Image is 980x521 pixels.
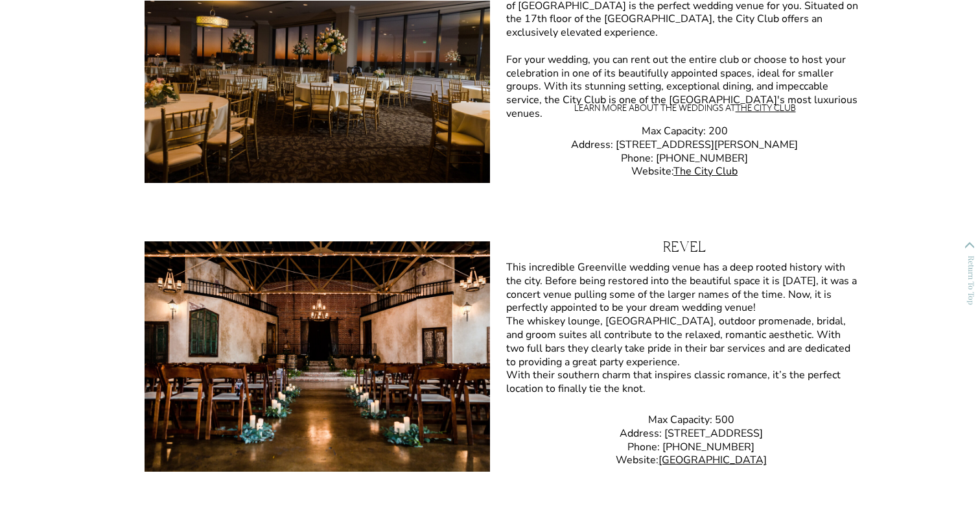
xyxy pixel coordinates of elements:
a: The City Club [673,164,738,178]
p: This incredible Greenville wedding venue has a deep rooted history with the city. Before being re... [506,261,859,409]
a: the City Club [736,102,796,114]
p: Max Capacity: 200 Address: [STREET_ADDRESS][PERSON_NAME] Phone: [PHONE_NUMBER] Website: [507,125,861,183]
p: Return To Top [964,251,976,309]
p: Learn more about the weddings at [521,101,848,115]
a: [GEOGRAPHIC_DATA] [659,453,767,467]
p: Max Capacity: 500 Address: [STREET_ADDRESS] Phone: [PHONE_NUMBER] Website: [506,413,876,472]
h3: Revel [490,241,879,260]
